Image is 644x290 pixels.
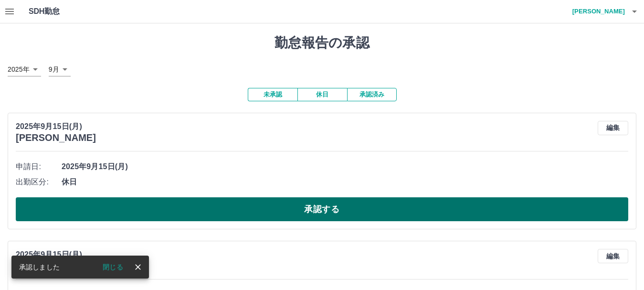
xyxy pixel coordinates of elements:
button: 承認する [16,197,628,221]
div: 9月 [49,63,71,76]
button: 休日 [297,88,347,101]
span: 休日 [62,176,628,188]
button: 閉じる [95,260,131,274]
button: 編集 [598,249,628,263]
span: 申請日: [16,161,62,172]
h1: 勤怠報告の承認 [8,35,636,51]
button: 編集 [598,121,628,135]
p: 2025年9月15日(月) [16,249,96,260]
h3: [PERSON_NAME] [16,132,96,143]
span: 2025年9月15日(月) [62,161,628,172]
span: 出勤区分: [16,176,62,188]
p: 2025年9月15日(月) [16,121,96,132]
div: 2025年 [8,63,41,76]
button: close [131,260,145,274]
button: 未承認 [248,88,297,101]
button: 承認済み [347,88,397,101]
div: 承認しました [19,258,60,276]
